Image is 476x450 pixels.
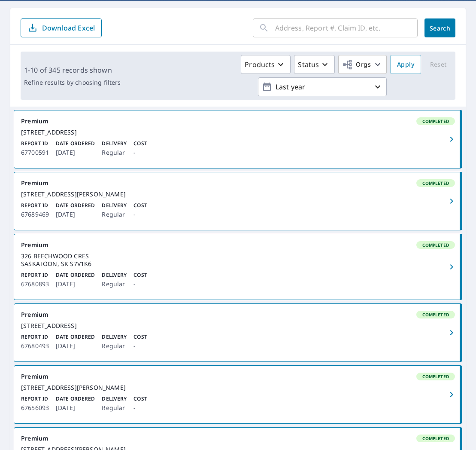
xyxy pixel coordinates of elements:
p: [DATE] [56,403,95,413]
p: Report ID [21,333,49,341]
div: Premium [21,435,455,442]
p: Date Ordered [56,202,95,209]
p: - [133,209,147,220]
div: [STREET_ADDRESS][PERSON_NAME] [21,384,455,392]
div: Premium [21,373,455,380]
p: 1-10 of 345 records shown [24,65,121,75]
p: Download Excel [42,23,95,33]
p: 67680493 [21,341,49,351]
p: Report ID [21,140,49,147]
p: Cost [133,333,147,341]
a: PremiumCompleted326 BEECHWOOD CRES SASKATOON, SK S7V1K6Report ID67680893Date Ordered[DATE]Deliver... [14,234,462,300]
span: Completed [417,312,454,318]
p: Regular [102,147,127,158]
div: [STREET_ADDRESS] [21,322,455,330]
p: Regular [102,279,127,289]
p: Report ID [21,202,49,209]
a: PremiumCompleted[STREET_ADDRESS]Report ID67680493Date Ordered[DATE]DeliveryRegularCost- [14,304,462,361]
p: Status [298,59,319,70]
span: Search [431,24,449,32]
div: 326 BEECHWOOD CRES SASKATOON, SK S7V1K6 [21,252,455,268]
p: - [133,341,147,351]
p: Delivery [102,140,127,147]
a: PremiumCompleted[STREET_ADDRESS][PERSON_NAME]Report ID67656093Date Ordered[DATE]DeliveryRegularCost- [14,366,462,423]
button: Products [241,55,291,74]
button: Download Excel [21,18,102,37]
p: Cost [133,140,147,147]
a: PremiumCompleted[STREET_ADDRESS]Report ID67700591Date Ordered[DATE]DeliveryRegularCost- [14,110,462,168]
p: Cost [133,395,147,403]
span: Completed [417,242,454,248]
p: Delivery [102,202,127,209]
button: Status [294,55,335,74]
p: Date Ordered [56,395,95,403]
p: Delivery [102,333,127,341]
p: Products [245,59,275,70]
span: Orgs [342,59,371,70]
div: Premium [21,311,455,318]
p: Regular [102,403,127,413]
p: Regular [102,209,127,220]
p: Delivery [102,395,127,403]
div: Premium [21,241,455,249]
p: Date Ordered [56,140,95,147]
span: Completed [417,435,454,441]
a: PremiumCompleted[STREET_ADDRESS][PERSON_NAME]Report ID67689469Date Ordered[DATE]DeliveryRegularCost- [14,172,462,230]
p: - [133,279,147,289]
button: Orgs [338,55,387,74]
span: Completed [417,373,454,380]
div: [STREET_ADDRESS] [21,129,455,136]
span: Apply [397,59,414,70]
p: Last year [272,80,373,95]
p: 67689469 [21,209,49,220]
p: [DATE] [56,147,95,158]
div: Premium [21,117,455,125]
button: Apply [390,55,421,74]
p: Regular [102,341,127,351]
span: Completed [417,180,454,186]
button: Search [424,18,455,37]
p: [DATE] [56,341,95,351]
p: 67656093 [21,403,49,413]
p: Report ID [21,271,49,279]
p: Delivery [102,271,127,279]
p: Report ID [21,395,49,403]
button: Last year [258,77,387,96]
p: [DATE] [56,209,95,220]
p: Date Ordered [56,333,95,341]
p: Date Ordered [56,271,95,279]
p: 67680893 [21,279,49,289]
div: [STREET_ADDRESS][PERSON_NAME] [21,190,455,198]
p: [DATE] [56,279,95,289]
p: Refine results by choosing filters [24,79,121,86]
div: Premium [21,179,455,187]
p: 67700591 [21,147,49,158]
p: - [133,403,147,413]
span: Completed [417,118,454,124]
p: Cost [133,202,147,209]
p: Cost [133,271,147,279]
input: Address, Report #, Claim ID, etc. [275,16,418,40]
p: - [133,147,147,158]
